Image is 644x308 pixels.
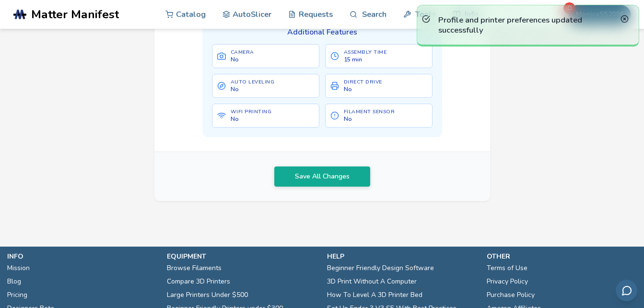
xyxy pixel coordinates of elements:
a: How To Level A 3D Printer Bed [327,288,422,302]
a: Terms of Use [487,261,527,275]
a: Large Printers Under $500 [167,288,248,302]
span: Direct Drive [344,79,382,85]
button: Send feedback via email [616,280,637,301]
span: No [344,116,395,122]
a: Privacy Policy [487,275,528,288]
a: Compare 3D Printers [167,275,230,288]
p: help [327,251,477,261]
p: equipment [167,251,317,261]
a: Beginner Friendly Design Software [327,261,434,275]
p: info [7,251,157,261]
a: Browse Filaments [167,261,222,275]
span: No [231,116,272,122]
h3: Additional Features [212,28,433,36]
span: No [344,86,382,93]
span: No [231,86,275,93]
span: No [231,56,254,63]
a: Pricing [7,288,27,302]
a: 3D Print Without A Computer [327,275,417,288]
span: WiFi Printing [231,109,272,115]
span: Filament Sensor [344,109,395,115]
a: Purchase Policy [487,288,535,302]
button: Save All Changes [274,166,370,187]
span: 15 min [344,56,387,63]
p: Profile and printer preferences updated successfully [438,15,618,35]
span: Assembly Time [344,49,387,55]
span: Matter Manifest [31,8,119,21]
span: Camera [231,49,254,55]
p: other [487,251,637,261]
a: Blog [7,275,21,288]
span: Auto Leveling [231,79,275,85]
a: Mission [7,261,30,275]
